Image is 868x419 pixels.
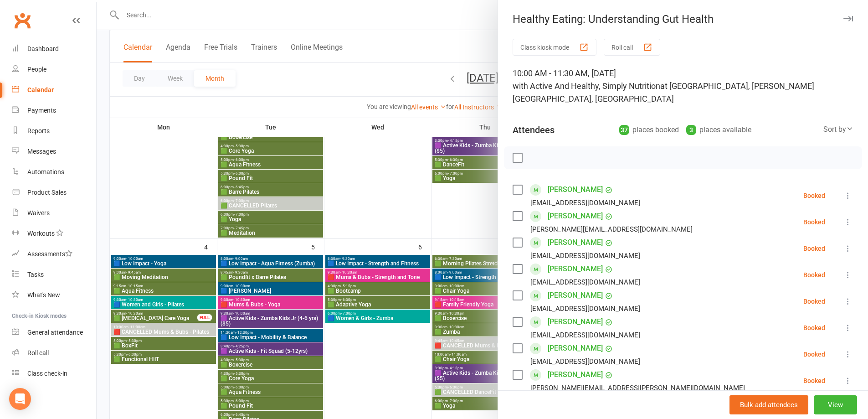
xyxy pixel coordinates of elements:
a: General attendance kiosk mode [12,322,96,343]
div: Booked [803,351,825,357]
a: Calendar [12,80,96,100]
a: [PERSON_NAME] [548,235,603,250]
a: [PERSON_NAME] [548,367,603,382]
a: Messages [12,141,96,162]
div: [EMAIL_ADDRESS][DOMAIN_NAME] [530,276,640,288]
div: Assessments [27,250,72,258]
a: Roll call [12,343,96,363]
div: Booked [803,245,825,252]
div: Booked [803,298,825,305]
div: Open Intercom Messenger [9,388,31,410]
div: What's New [27,291,60,299]
div: [PERSON_NAME][EMAIL_ADDRESS][PERSON_NAME][DOMAIN_NAME] [530,382,745,394]
button: Bulk add attendees [729,395,808,414]
a: Product Sales [12,182,96,203]
div: Messages [27,148,56,155]
a: Workouts [12,223,96,244]
button: Roll call [604,39,660,56]
div: Booked [803,192,825,199]
a: Reports [12,121,96,141]
a: Tasks [12,264,96,285]
div: [EMAIL_ADDRESS][DOMAIN_NAME] [530,329,640,341]
span: at [GEOGRAPHIC_DATA], [PERSON_NAME][GEOGRAPHIC_DATA], [GEOGRAPHIC_DATA] [513,81,814,103]
div: Dashboard [27,45,59,52]
a: [PERSON_NAME] [548,209,603,223]
a: Dashboard [12,39,96,59]
div: [EMAIL_ADDRESS][DOMAIN_NAME] [530,356,640,367]
div: People [27,66,46,73]
a: [PERSON_NAME] [548,341,603,356]
div: Roll call [27,349,49,357]
div: Healthy Eating: Understanding Gut Health [498,13,868,26]
div: Booked [803,272,825,278]
div: Booked [803,219,825,225]
div: Product Sales [27,189,67,196]
div: Booked [803,325,825,331]
a: [PERSON_NAME] [548,182,603,197]
span: with Active And Healthy, Simply Nutrition [513,81,660,91]
div: places booked [619,124,679,136]
div: Automations [27,168,64,176]
div: Attendees [513,124,555,136]
a: [PERSON_NAME] [548,262,603,276]
a: Automations [12,162,96,182]
button: Class kiosk mode [513,39,596,56]
a: Clubworx [11,9,34,32]
div: 3 [686,125,696,135]
div: Class check-in [27,370,67,377]
a: People [12,59,96,80]
a: Payments [12,100,96,121]
div: Sort by [823,124,853,135]
div: [PERSON_NAME][EMAIL_ADDRESS][DOMAIN_NAME] [530,223,693,235]
button: View [814,395,857,414]
div: Calendar [27,86,54,93]
div: [EMAIL_ADDRESS][DOMAIN_NAME] [530,250,640,262]
a: Waivers [12,203,96,223]
div: Reports [27,127,50,134]
div: [EMAIL_ADDRESS][DOMAIN_NAME] [530,303,640,315]
div: Workouts [27,230,55,237]
div: places available [686,124,751,136]
div: General attendance [27,329,83,336]
a: Assessments [12,244,96,264]
div: Payments [27,107,56,114]
div: Tasks [27,271,44,278]
a: Class kiosk mode [12,363,96,384]
div: 10:00 AM - 11:30 AM, [DATE] [513,67,853,105]
a: [PERSON_NAME] [548,315,603,329]
a: What's New [12,285,96,305]
a: [PERSON_NAME] [548,288,603,303]
div: Booked [803,378,825,384]
div: 37 [619,125,629,135]
div: Waivers [27,209,50,217]
div: [EMAIL_ADDRESS][DOMAIN_NAME] [530,197,640,209]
